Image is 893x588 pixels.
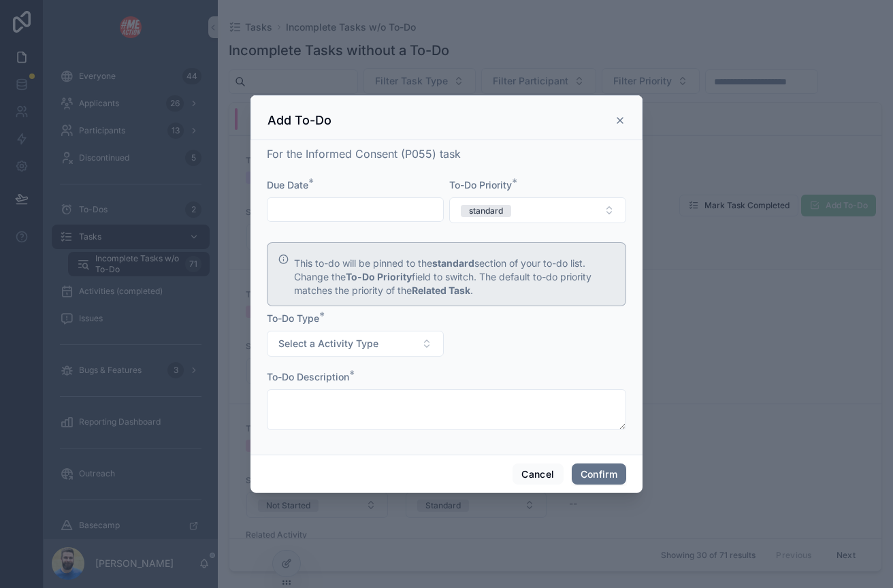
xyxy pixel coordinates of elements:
[572,463,626,485] button: Confirm
[469,205,503,217] div: standard
[449,197,626,223] button: Select Button
[513,463,563,485] button: Cancel
[294,257,591,296] span: This to-do will be pinned to the section of your to-do list. Change the field to switch. The defa...
[267,312,319,324] span: To-Do Type
[412,284,470,296] strong: Related Task
[267,331,444,357] button: Select Button
[294,257,615,297] div: This to-do will be pinned to the **standard** section of your to-do list. Change the **To-Do Prio...
[278,337,378,350] span: Select a Activity Type
[267,147,461,161] span: For the Informed Consent (P055) task
[346,271,412,282] strong: To-Do Priority
[449,179,512,191] span: To-Do Priority
[432,257,474,269] strong: standard
[267,371,349,382] span: To-Do Description
[267,179,308,191] span: Due Date
[267,112,331,129] h3: Add To-Do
